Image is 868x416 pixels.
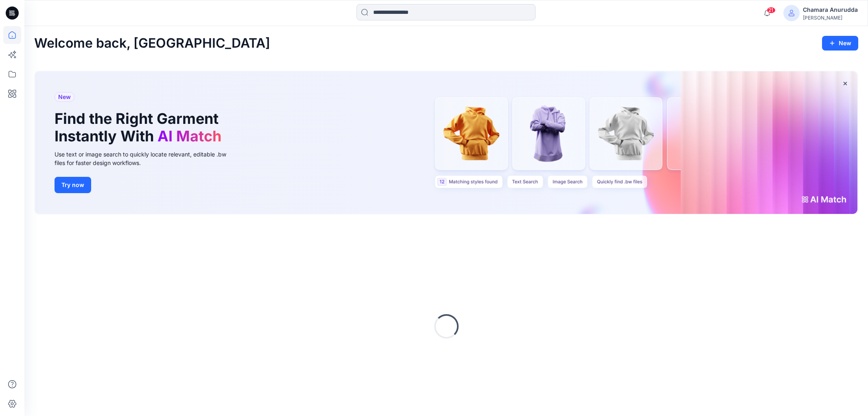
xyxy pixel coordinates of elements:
div: Chamara Anurudda [803,5,858,15]
h1: Find the Right Garment Instantly With [55,110,225,145]
span: 21 [767,7,776,13]
button: Try now [55,177,91,193]
span: AI Match [157,127,221,145]
button: New [822,36,858,51]
h2: Welcome back, [GEOGRAPHIC_DATA] [34,36,270,51]
svg: avatar [788,10,795,16]
div: [PERSON_NAME] [803,15,858,21]
span: New [58,92,71,102]
div: Use text or image search to quickly locate relevant, editable .bw files for faster design workflows. [55,150,238,167]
